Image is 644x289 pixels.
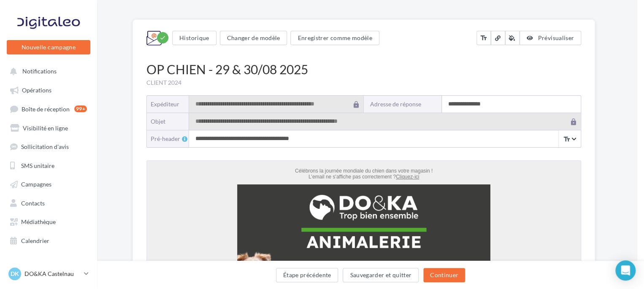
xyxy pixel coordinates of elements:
[7,266,90,282] a: DK DO&KA Castelnau
[5,176,92,191] a: Campagnes
[146,78,581,87] div: CLIENT 2024
[24,270,81,278] p: DO&KA Castelnau
[23,124,68,131] span: Visibilité en ligne
[151,135,189,143] div: Pré-header
[5,232,92,248] a: Calendrier
[538,34,574,41] span: Prévisualiser
[220,31,287,45] button: Changer de modèle
[22,86,51,94] span: Opérations
[249,13,272,19] a: Cliquez-ici
[21,237,49,244] span: Calendrier
[185,153,248,162] span: [DATE] & [DATE]
[188,133,245,145] span: DU CHIEN !
[21,199,45,206] span: Contacts
[5,120,92,135] a: Visibilité en ligne
[558,130,580,147] span: Select box activate
[74,105,87,112] div: 99+
[194,178,240,185] a: J'EN PROFITE
[157,32,168,43] div: Modifications enregistrées
[160,35,166,41] i: check
[22,105,70,112] span: Boîte de réception
[615,260,636,281] div: Open Intercom Messenger
[476,31,491,45] button: text_fields
[151,117,182,126] div: objet
[183,119,250,131] span: LA JOURNÉE
[566,113,581,127] span: lock
[290,31,379,45] button: Enregistrer comme modèle
[105,238,202,262] span: Bénéficiez de -10% sur tous les produits chiens : croquettes, friandises, coussins, jouets, colli...
[146,60,581,78] div: OP CHIEN - 29 & 30/08 2025
[349,96,363,110] span: lock
[423,268,465,282] button: Continuer
[21,218,56,225] span: Médiathèque
[5,213,92,229] a: Médiathèque
[151,100,182,108] div: Expéditeur
[276,268,338,282] button: Étape précédente
[5,63,89,78] button: Notifications
[5,195,92,210] a: Contacts
[172,31,216,45] button: Historique
[11,270,19,278] span: DK
[5,138,92,154] a: Sollicitation d'avis
[22,68,57,75] span: Notifications
[563,135,571,143] i: text_fields
[7,40,90,54] button: Nouvelle campagne
[5,101,92,116] a: Boîte de réception99+
[21,143,69,150] span: Sollicitation d'avis
[364,96,442,113] label: Adresse de réponse
[343,268,419,282] button: Sauvegarder et quitter
[98,32,335,93] img: logo_doka_Animalerie_Horizontal_fond_transparent-4.png
[161,13,249,19] span: L'email ne s'affiche pas correctement ?
[148,7,285,13] span: Célébrons la journée mondiale du chien dans votre magasin !
[115,273,192,288] font: Tout pour le bonheur de votre compagnon de vie !
[21,181,51,188] span: Campagnes
[112,212,195,227] span: Profitez de ces journées pour chouchouter votre chien
[5,157,92,173] a: SMS unitaire
[5,82,92,97] a: Opérations
[21,162,54,169] span: SMS unitaire
[520,31,581,45] button: Prévisualiser
[177,102,256,116] strong: CÉLÉBRONS
[480,34,487,42] i: text_fields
